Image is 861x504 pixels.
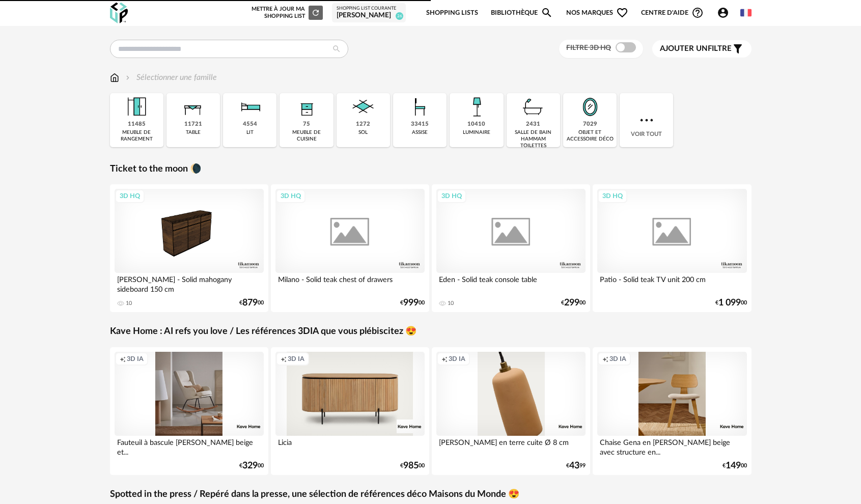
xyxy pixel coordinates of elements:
a: 3D HQ [PERSON_NAME] - Solid mahogany sideboard 150 cm 10 €87900 [110,184,269,312]
div: luminaire [463,129,490,136]
div: lit [246,129,254,136]
span: Centre d'aideHelp Circle Outline icon [641,7,704,19]
span: Account Circle icon [717,7,729,19]
span: Help Circle Outline icon [691,7,704,19]
div: € 00 [715,299,747,306]
div: salle de bain hammam toilettes [510,129,557,149]
div: Shopping List courante [337,6,401,12]
span: 999 [403,299,419,306]
img: Salle%20de%20bain.png [519,93,547,121]
div: 11485 [128,121,146,128]
span: 149 [726,462,741,469]
div: assise [412,129,428,136]
img: Table.png [179,93,207,121]
img: Miroir.png [576,93,604,121]
div: € 00 [723,462,747,469]
span: filtre [660,44,732,54]
div: Fauteuil à bascule [PERSON_NAME] beige et... [115,436,264,456]
button: Ajouter unfiltre Filter icon [652,40,752,58]
div: 3D HQ [598,189,627,203]
span: Nos marques [566,1,628,25]
a: Shopping List courante [PERSON_NAME] 26 [337,6,401,20]
div: 10 [126,300,132,307]
span: 43 [569,462,579,469]
img: Assise.png [406,93,434,121]
span: Ajouter un [660,45,708,52]
span: Account Circle icon [717,7,734,19]
span: Creation icon [441,355,448,363]
div: Mettre à jour ma Shopping List [249,6,323,20]
img: svg+xml;base64,PHN2ZyB3aWR0aD0iMTYiIGhlaWdodD0iMTYiIHZpZXdCb3g9IjAgMCAxNiAxNiIgZmlsbD0ibm9uZSIgeG... [124,72,132,83]
div: € 00 [400,462,425,469]
img: Sol.png [349,93,377,121]
span: 3D IA [288,355,304,363]
img: svg+xml;base64,PHN2ZyB3aWR0aD0iMTYiIGhlaWdodD0iMTciIHZpZXdCb3g9IjAgMCAxNiAxNyIgZmlsbD0ibm9uZSIgeG... [110,72,119,83]
span: 985 [403,462,419,469]
div: Eden - Solid teak console table [436,273,586,293]
div: 2431 [526,121,540,128]
img: Rangement.png [293,93,320,121]
a: Creation icon 3D IA Fauteuil à bascule [PERSON_NAME] beige et... €32900 [110,347,269,475]
span: 299 [564,299,579,306]
div: € 99 [566,462,586,469]
span: Heart Outline icon [616,7,628,19]
a: BibliothèqueMagnify icon [491,1,553,25]
div: Chaise Gena en [PERSON_NAME] beige avec structure en... [597,436,747,456]
a: Spotted in the press / Repéré dans la presse, une sélection de références déco Maisons du Monde 😍 [110,489,519,500]
div: Patio - Solid teak TV unit 200 cm [597,273,747,293]
a: 3D HQ Eden - Solid teak console table 10 €29900 [432,184,591,312]
span: Magnify icon [541,7,553,19]
a: Creation icon 3D IA Chaise Gena en [PERSON_NAME] beige avec structure en... €14900 [593,347,752,475]
div: 10 [448,300,454,307]
div: sol [358,129,368,136]
div: 7029 [583,121,597,128]
div: table [186,129,201,136]
span: 3D IA [127,355,144,363]
div: [PERSON_NAME] en terre cuite Ø 8 cm [436,436,586,456]
div: Sélectionner une famille [124,72,217,83]
span: 3D IA [449,355,465,363]
span: Filtre 3D HQ [566,44,611,51]
a: Shopping Lists [426,1,478,25]
div: € 00 [239,462,264,469]
a: Kave Home : AI refs you love / Les références 3DIA que vous plébiscitez 😍 [110,326,416,338]
img: Luminaire.png [463,93,490,121]
div: Voir tout [620,93,673,147]
div: 33415 [411,121,429,128]
a: 3D HQ Patio - Solid teak TV unit 200 cm €1 09900 [593,184,752,312]
div: € 00 [400,299,425,306]
div: 75 [303,121,310,128]
div: 3D HQ [276,189,305,203]
img: Literie.png [236,93,264,121]
div: 3D HQ [115,189,145,203]
a: Creation icon 3D IA Licia €98500 [271,347,430,475]
div: [PERSON_NAME] [337,11,401,20]
span: Creation icon [602,355,608,363]
img: fr [740,7,752,18]
a: Creation icon 3D IA [PERSON_NAME] en terre cuite Ø 8 cm €4399 [432,347,591,475]
span: Creation icon [120,355,126,363]
div: 4554 [243,121,257,128]
div: Licia [275,436,425,456]
span: 879 [242,299,258,306]
img: OXP [110,3,128,23]
img: more.7b13dc1.svg [637,111,656,129]
span: Creation icon [281,355,287,363]
span: 3D IA [609,355,626,363]
div: 3D HQ [437,189,466,203]
div: objet et accessoire déco [566,129,614,143]
span: Refresh icon [311,10,320,15]
div: 1272 [356,121,370,128]
span: Filter icon [732,43,744,55]
div: 11721 [184,121,202,128]
a: Ticket to the moon 🌘 [110,163,201,175]
span: 26 [396,12,403,20]
span: 1 099 [718,299,741,306]
span: 329 [242,462,258,469]
img: Meuble%20de%20rangement.png [123,93,150,121]
div: 10410 [467,121,485,128]
div: € 00 [561,299,586,306]
div: € 00 [239,299,264,306]
div: Milano - Solid teak chest of drawers [275,273,425,293]
div: meuble de cuisine [283,129,330,143]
